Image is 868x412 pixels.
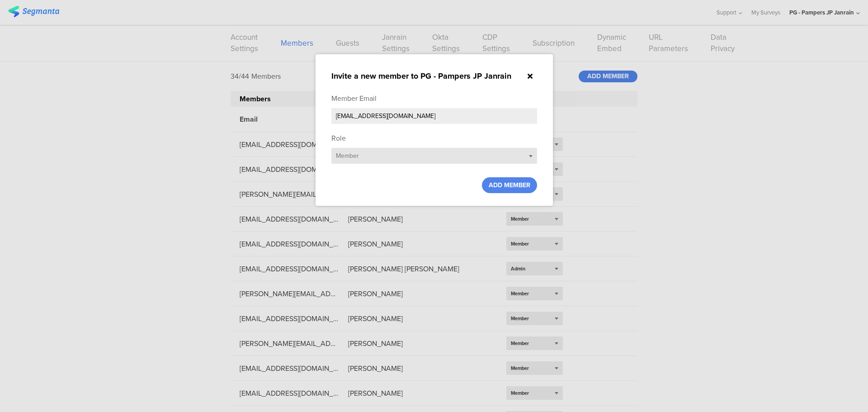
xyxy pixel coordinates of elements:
[331,70,511,82] sg-small-dialog-title: Invite a new member to PG - Pampers JP Janrain
[331,93,377,104] div: Member Email
[489,180,530,190] span: ADD MEMBER
[331,133,346,143] div: Role
[336,151,359,161] span: Member
[331,108,537,124] input: name@domain.com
